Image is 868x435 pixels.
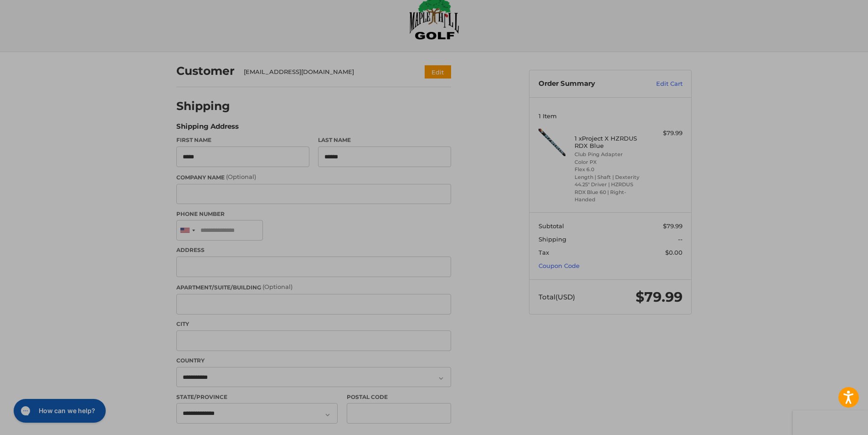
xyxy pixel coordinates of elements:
[176,393,338,401] label: State/Province
[9,396,108,426] iframe: Gorgias live chat messenger
[665,249,683,256] span: $0.00
[318,136,451,144] label: Last Name
[539,222,564,230] span: Subtotal
[678,236,683,243] span: --
[539,79,637,89] h3: Order Summary
[539,249,549,256] span: Tax
[539,236,566,243] span: Shipping
[347,393,452,401] label: Postal Code
[539,112,683,120] h3: 1 Item
[176,121,239,136] legend: Shipping Address
[539,293,575,301] span: Total (USD)
[176,246,451,254] label: Address
[575,135,644,150] h4: 1 x Project X HZRDUS RDX Blue
[176,283,451,292] label: Apartment/Suite/Building
[176,356,451,365] label: Country
[176,136,309,144] label: First Name
[244,68,407,77] div: [EMAIL_ADDRESS][DOMAIN_NAME]
[539,262,580,269] a: Coupon Code
[575,158,644,166] li: Color PX
[176,210,451,218] label: Phone Number
[176,64,235,78] h2: Customer
[262,283,293,290] small: (Optional)
[663,222,683,230] span: $79.99
[636,288,683,305] span: $79.99
[176,173,451,182] label: Company Name
[425,65,451,79] button: Edit
[793,410,868,435] iframe: Google Customer Reviews
[575,166,644,173] li: Flex 6.0
[637,79,683,89] a: Edit Cart
[176,99,230,113] h2: Shipping
[226,173,256,180] small: (Optional)
[176,320,451,328] label: City
[177,220,198,240] div: United States: +1
[575,151,644,158] li: Club Ping Adapter
[575,173,644,204] li: Length | Shaft | Dexterity 44.25" Driver | HZRDUS RDX Blue 60 | Right-Handed
[647,129,683,138] div: $79.99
